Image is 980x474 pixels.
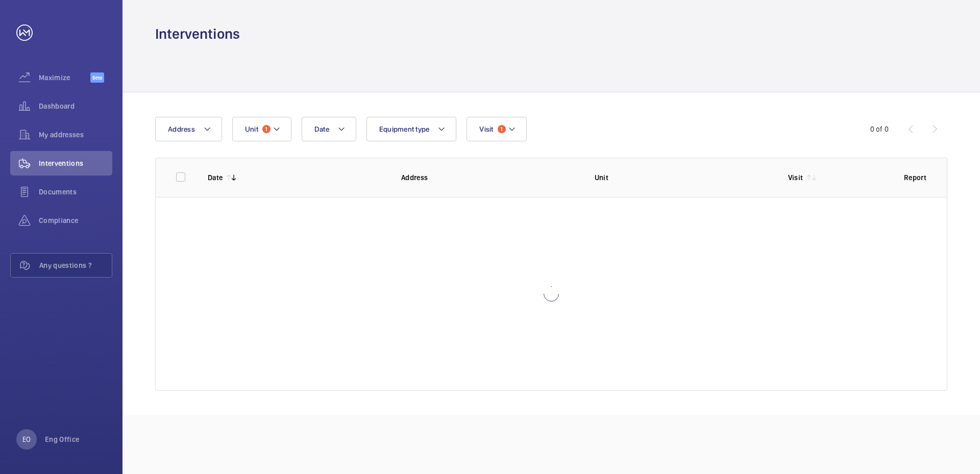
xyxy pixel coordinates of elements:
h1: Interventions [155,24,240,43]
button: Unit1 [232,117,291,141]
span: Visit [479,125,493,133]
span: 1 [262,125,271,133]
p: Date [208,172,223,183]
button: Visit1 [467,117,526,141]
span: Interventions [39,158,112,168]
p: Visit [788,172,803,183]
span: Maximize [39,72,90,83]
span: Beta [90,72,104,83]
span: Address [168,125,195,133]
button: Address [155,117,222,141]
p: Address [401,172,578,183]
p: Eng Office [45,434,80,444]
button: Equipment type [366,117,457,141]
span: Documents [39,187,112,197]
span: Unit [245,125,258,133]
p: Report [904,172,926,183]
div: 0 of 0 [870,124,889,134]
span: My addresses [39,130,112,140]
span: Dashboard [39,101,112,111]
span: 1 [498,125,506,133]
p: Unit [595,172,772,183]
span: Any questions ? [39,260,112,270]
span: Compliance [39,215,112,226]
span: Equipment type [379,125,430,133]
span: Date [314,125,329,133]
p: EO [22,434,31,444]
button: Date [302,117,356,141]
